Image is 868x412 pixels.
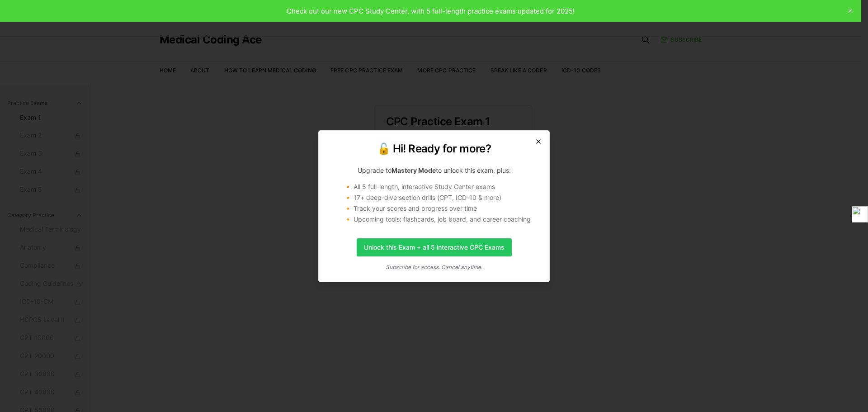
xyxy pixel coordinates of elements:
[344,193,538,202] li: 🔸 17+ deep-dive section drills (CPT, ICD-10 & more)
[386,264,482,270] i: Subscribe for access. Cancel anytime.
[344,215,538,224] li: 🔸 Upcoming tools: flashcards, job board, and career coaching
[330,142,538,156] h2: 🔓 Hi! Ready for more?
[392,166,436,174] strong: Mastery Mode
[344,182,538,191] li: 🔸 All 5 full-length, interactive Study Center exams
[330,166,538,175] p: Upgrade to to unlock this exam, plus:
[357,238,512,256] a: Unlock this Exam + all 5 interactive CPC Exams
[344,204,538,213] li: 🔸 Track your scores and progress over time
